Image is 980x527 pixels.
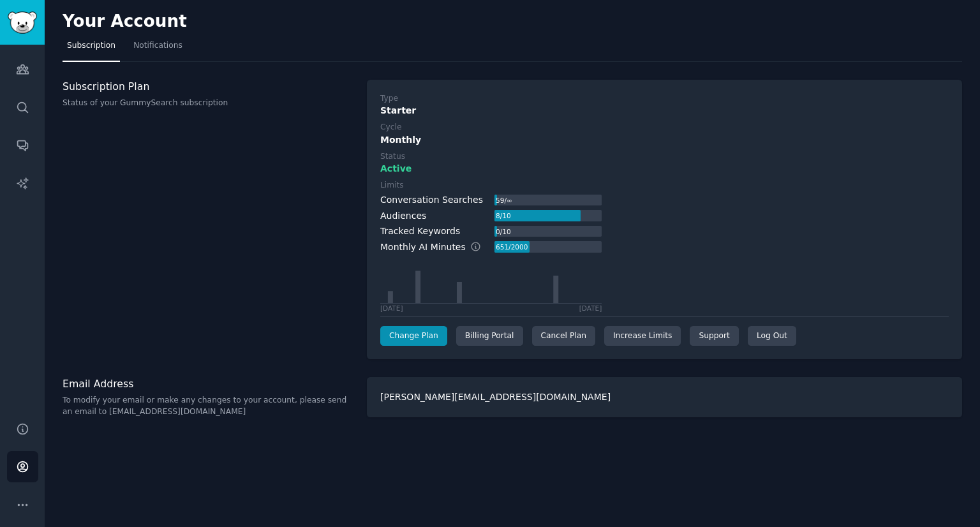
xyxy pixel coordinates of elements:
a: Increase Limits [604,326,681,346]
div: Limits [380,180,404,191]
div: Type [380,93,398,105]
div: 8 / 10 [494,210,512,221]
div: 0 / 10 [494,226,512,237]
div: Monthly [380,133,949,147]
span: Active [380,162,412,175]
a: Support [690,326,738,346]
div: Monthly AI Minutes [380,241,494,254]
div: Starter [380,104,949,117]
div: Status [380,151,405,163]
div: Cancel Plan [532,326,595,346]
a: Notifications [129,36,187,62]
a: Change Plan [380,326,447,346]
h3: Subscription Plan [63,80,353,93]
div: Tracked Keywords [380,225,460,238]
div: [DATE] [579,304,602,313]
div: 651 / 2000 [494,241,529,253]
div: [PERSON_NAME][EMAIL_ADDRESS][DOMAIN_NAME] [367,377,962,417]
a: Subscription [63,36,120,62]
div: Conversation Searches [380,193,483,207]
div: 59 / ∞ [494,195,513,206]
div: Billing Portal [456,326,523,346]
p: To modify your email or make any changes to your account, please send an email to [EMAIL_ADDRESS]... [63,395,353,417]
div: [DATE] [380,304,403,313]
div: Audiences [380,209,426,223]
h3: Email Address [63,377,353,390]
div: Cycle [380,122,401,133]
span: Notifications [133,40,182,52]
p: Status of your GummySearch subscription [63,98,353,109]
span: Subscription [67,40,115,52]
div: Log Out [748,326,796,346]
h2: Your Account [63,11,187,32]
img: GummySearch logo [8,11,37,34]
